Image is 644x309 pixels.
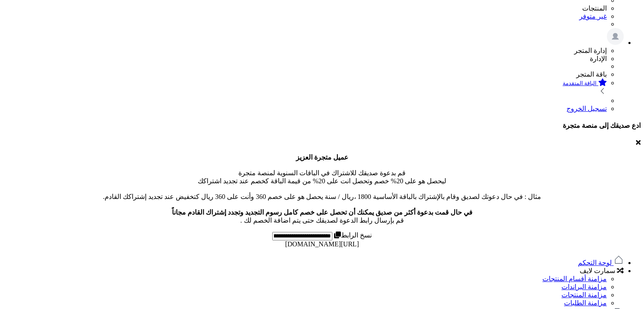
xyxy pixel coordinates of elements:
span: إدارة المتجر [574,47,607,54]
a: مزامنة الطلبات [564,299,607,306]
li: باقة المتجر [3,70,607,78]
small: الباقة المتقدمة [563,80,597,86]
li: الإدارة [3,55,607,63]
a: مزامنة أقسام المنتجات [542,275,607,282]
a: لوحة التحكم [578,259,624,266]
a: الباقة المتقدمة [3,78,607,97]
a: غير متوفر [579,13,607,20]
div: [URL][DOMAIN_NAME] [3,240,641,248]
a: مزامنة البراندات [561,283,607,290]
b: عميل متجرة العزيز [296,154,348,161]
a: تسجيل الخروج [567,105,607,112]
span: سمارت لايف [580,267,615,274]
label: نسخ الرابط [332,232,372,239]
p: قم بدعوة صديقك للاشتراك في الباقات السنوية لمنصة متجرة ليحصل هو على 20% خصم وتحصل انت على 20% من ... [3,153,641,224]
a: مزامنة المنتجات [561,291,607,298]
b: في حال قمت بدعوة أكثر من صديق يمكنك أن تحصل على خصم كامل رسوم التجديد وتجدد إشتراك القادم مجاناً [172,209,473,216]
li: المنتجات [3,4,607,12]
span: لوحة التحكم [578,259,612,266]
h4: ادع صديقك إلى منصة متجرة [3,121,641,130]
